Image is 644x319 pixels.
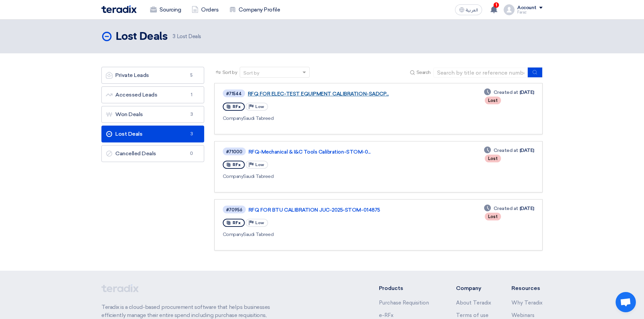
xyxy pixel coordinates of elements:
[248,207,418,213] a: RFQ FOR BTU CALIBRATION JUC-2025-STOM-014875
[485,97,501,104] div: Lost
[188,131,196,137] span: 3
[186,2,224,17] a: Orders
[173,33,201,41] span: Lost Deals
[223,231,419,238] div: Saudi Tabreed
[226,208,242,212] div: #70956
[456,312,488,318] a: Terms of use
[456,300,491,306] a: About Teradix
[233,104,241,109] span: RFx
[226,150,242,154] div: #71000
[101,126,204,142] a: Lost Deals3
[379,300,429,306] a: Purchase Requisition
[188,91,196,98] span: 1
[255,162,264,167] span: Low
[101,67,204,84] a: Private Leads5
[223,232,243,237] span: Company
[223,115,418,122] div: Saudi Tabreed
[224,2,285,17] a: Company Profile
[248,149,418,155] a: RFQ-Mechanical & I&C Tools Calibration-STOM-0...
[484,89,534,96] div: [DATE]
[173,33,175,39] span: 3
[255,104,264,109] span: Low
[433,68,528,78] input: Search by title or reference number
[223,173,419,180] div: Saudi Tabreed
[188,111,196,118] span: 3
[188,150,196,157] span: 0
[511,312,534,318] a: Webinars
[116,30,167,44] h2: Lost Deals
[101,86,204,103] a: Accessed Leads1
[494,2,499,8] span: 1
[511,284,543,292] li: Resources
[517,10,543,14] div: Faraz
[494,147,518,154] span: Created at
[223,115,243,121] span: Company
[455,4,482,15] button: العربية
[494,205,518,212] span: Created at
[494,89,518,96] span: Created at
[101,5,137,13] img: Teradix logo
[504,4,515,15] img: profile_test.png
[222,69,237,76] span: Sort by
[233,220,241,225] span: RFx
[379,312,393,318] a: e-RFx
[248,91,417,97] a: RFQ FOR ELEC-TEST EQUIPMENT CALIBRATION-SADCP...
[243,70,259,77] div: Sort by
[511,300,543,306] a: Why Teradix
[466,8,478,12] span: العربية
[188,72,196,79] span: 5
[456,284,491,292] li: Company
[379,284,436,292] li: Products
[223,174,243,179] span: Company
[226,91,242,96] div: #71544
[255,220,264,225] span: Low
[416,69,431,76] span: Search
[101,145,204,162] a: Cancelled Deals0
[517,5,536,11] div: Account
[485,155,501,162] div: Lost
[101,106,204,123] a: Won Deals3
[233,162,241,167] span: RFx
[485,213,501,220] div: Lost
[484,147,534,154] div: [DATE]
[484,205,534,212] div: [DATE]
[145,2,186,17] a: Sourcing
[616,292,636,312] div: Open chat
